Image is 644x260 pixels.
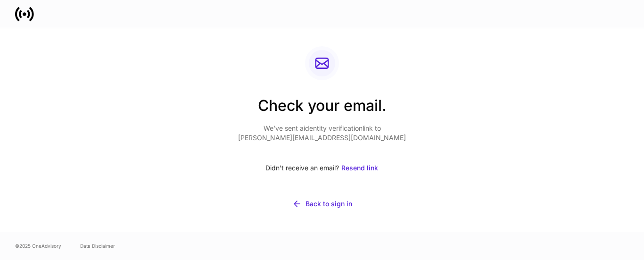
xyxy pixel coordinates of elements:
button: Resend link [341,158,379,178]
a: Data Disclaimer [80,242,115,250]
div: Didn’t receive an email? [238,158,406,178]
button: Back to sign in [238,193,406,214]
div: Back to sign in [305,199,352,209]
div: Resend link [341,163,378,173]
h2: Check your email. [238,95,406,124]
p: We’ve sent a identity verification link to [PERSON_NAME][EMAIL_ADDRESS][DOMAIN_NAME] [238,124,406,143]
span: © 2025 OneAdvisory [15,242,61,250]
